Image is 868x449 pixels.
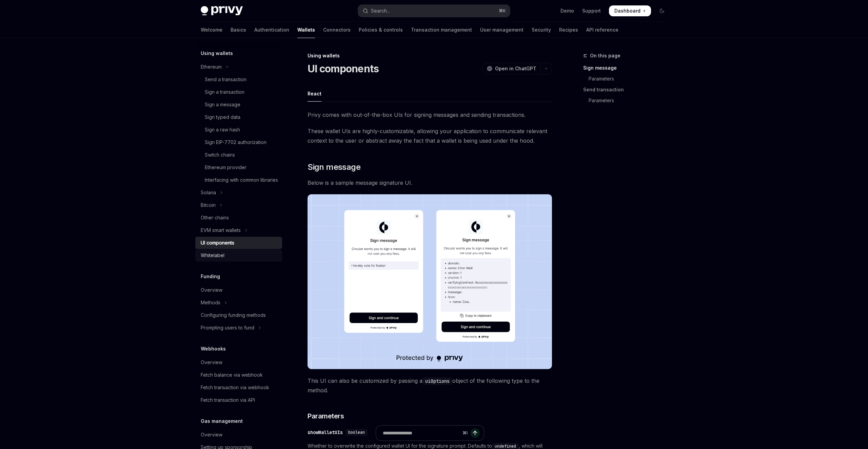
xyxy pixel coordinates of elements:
div: Sign typed data [205,113,240,121]
div: Using wallets [308,52,552,59]
span: Privy comes with out-of-the-box UIs for signing messages and sending transactions. [308,110,552,120]
button: Toggle dark mode [656,5,667,16]
a: Fetch transaction via API [195,394,282,406]
a: Switch chains [195,149,282,161]
div: Sign EIP-7702 authorization [205,138,267,146]
button: Toggle Solana section [195,186,282,199]
span: On this page [590,52,620,60]
a: Send transaction [583,84,673,95]
a: Parameters [583,73,673,84]
div: Ethereum provider [205,163,246,172]
div: Fetch transaction via webhook [201,383,269,392]
a: Transaction management [411,22,472,38]
a: UI components [195,237,282,249]
div: Other chains [201,214,229,222]
div: React [308,86,321,102]
a: Other chains [195,212,282,224]
a: Fetch balance via webhook [195,369,282,381]
button: Send message [470,428,480,438]
a: Sign a transaction [195,86,282,98]
a: Overview [195,284,282,296]
span: Below is a sample message signature UI. [308,178,552,187]
div: Interfacing with common libraries [205,176,278,184]
div: Prompting users to fund [201,324,254,332]
h1: UI components [308,62,379,75]
a: Support [582,7,601,14]
div: EVM smart wallets [201,226,241,234]
a: Sign typed data [195,111,282,123]
button: Open search [358,5,510,17]
div: Fetch transaction via API [201,396,255,404]
code: uiOptions [422,377,452,385]
a: Sign message [583,62,673,73]
div: Sign a transaction [205,88,244,96]
div: Send a transaction [205,75,246,84]
a: Policies & controls [359,22,403,38]
span: These wallet UIs are highly-customizable, allowing your application to communicate relevant conte... [308,126,552,145]
a: Sign a raw hash [195,124,282,136]
span: This UI can also be customized by passing a object of the following type to the method. [308,376,552,395]
a: Wallets [297,22,315,38]
div: Overview [201,358,222,366]
span: ⌘ K [499,8,506,14]
div: Switch chains [205,151,235,159]
div: Whitelabel [201,251,224,259]
a: API reference [586,22,618,38]
a: Connectors [323,22,351,38]
a: Basics [231,22,246,38]
img: dark logo [201,6,243,16]
a: Ethereum provider [195,161,282,174]
a: Welcome [201,22,222,38]
div: Configuring funding methods [201,311,266,319]
input: Ask a question... [383,426,460,441]
a: Send a transaction [195,73,282,86]
a: Recipes [559,22,578,38]
a: Demo [560,7,574,14]
a: Dashboard [609,5,651,16]
div: Overview [201,431,222,439]
a: Fetch transaction via webhook [195,381,282,394]
a: Overview [195,429,282,441]
div: Fetch balance via webhook [201,371,263,379]
div: Ethereum [201,63,222,71]
button: Toggle Prompting users to fund section [195,322,282,334]
span: Dashboard [614,7,640,14]
div: UI components [201,239,234,247]
button: Open in ChatGPT [482,63,540,74]
a: User management [480,22,524,38]
span: Open in ChatGPT [495,65,536,72]
a: Interfacing with common libraries [195,174,282,186]
a: Configuring funding methods [195,309,282,321]
a: Sign EIP-7702 authorization [195,136,282,148]
h5: Webhooks [201,345,226,353]
div: Sign a raw hash [205,126,240,134]
h5: Using wallets [201,49,233,57]
h5: Gas management [201,417,243,425]
div: Solana [201,188,216,197]
a: Sign a message [195,98,282,111]
h5: Funding [201,272,220,281]
a: Authentication [254,22,289,38]
button: Toggle Methods section [195,297,282,309]
a: Overview [195,356,282,369]
button: Toggle EVM smart wallets section [195,224,282,236]
div: Sign a message [205,101,240,109]
div: Overview [201,286,222,294]
button: Toggle Ethereum section [195,61,282,73]
span: Parameters [308,411,344,421]
div: Search... [371,7,390,15]
img: images/Sign.png [308,194,552,369]
button: Toggle Bitcoin section [195,199,282,211]
a: Parameters [583,95,673,106]
div: Bitcoin [201,201,216,209]
a: Whitelabel [195,249,282,262]
div: Methods [201,299,220,307]
span: Sign message [308,162,360,173]
a: Security [532,22,551,38]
